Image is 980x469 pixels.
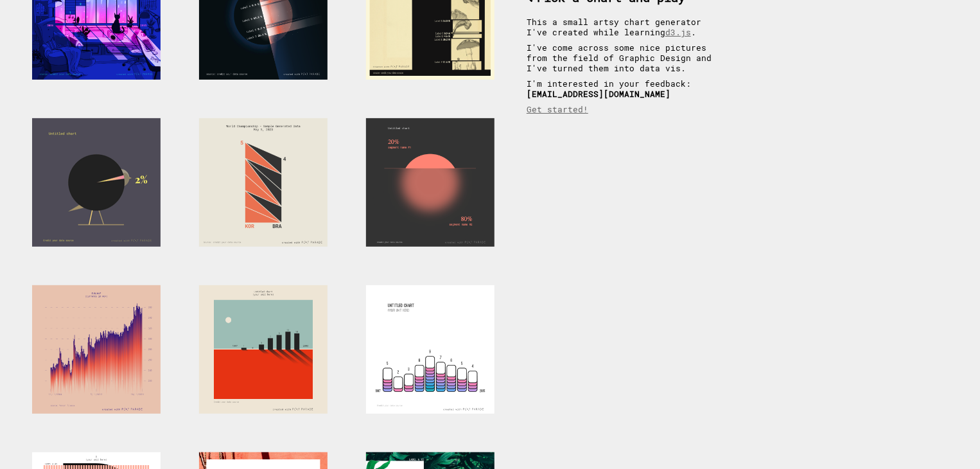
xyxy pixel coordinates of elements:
[527,17,726,37] p: This a small artsy chart generator I've created while learning .
[665,27,691,37] a: d3.js
[527,89,670,99] b: [EMAIL_ADDRESS][DOMAIN_NAME]
[527,104,588,114] a: Get started!
[527,42,726,73] p: I've come across some nice pictures from the field of Graphic Design and I've turned them into da...
[527,78,726,99] p: I'm interested in your feedback:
